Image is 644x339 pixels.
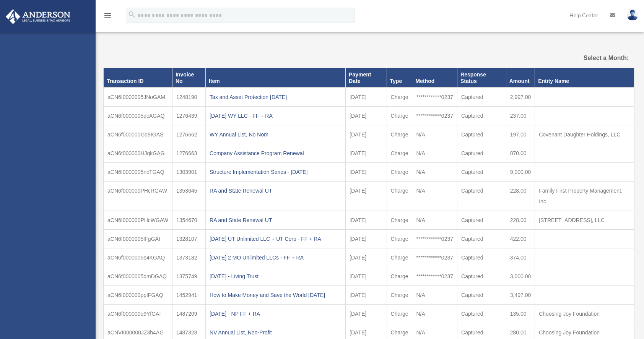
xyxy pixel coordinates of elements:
td: N/A [412,182,457,211]
td: [DATE] [346,125,387,144]
div: RA and State Renewal UT [210,185,342,196]
td: [DATE] [346,248,387,267]
td: 1248190 [172,88,205,107]
td: Captured [457,305,506,323]
th: Item [206,68,346,88]
td: Family First Property Management, Inc. [535,182,634,211]
div: [DATE] UT Unlimited LLC + UT Corp - FF + RA [210,234,342,244]
td: Charge [387,248,412,267]
th: Invoice No [172,68,205,88]
td: [DATE] [346,267,387,286]
td: 1353645 [172,182,205,211]
td: aCN6f000000Gq9IGAS [104,125,172,144]
th: Entity Name [535,68,634,88]
td: 1303901 [172,163,205,182]
td: 1354670 [172,211,205,230]
td: Captured [457,163,506,182]
td: aCN6f000000HJqkGAG [104,144,172,163]
td: Charge [387,163,412,182]
td: 2,997.00 [506,88,535,107]
td: Captured [457,125,506,144]
td: [DATE] [346,144,387,163]
img: Anderson Advisors Platinum Portal [3,9,73,24]
td: Charge [387,286,412,305]
td: 1373182 [172,248,205,267]
td: 9,000.00 [506,163,535,182]
td: 1276663 [172,144,205,163]
td: N/A [412,125,457,144]
td: aCN6f0000005dmDGAQ [104,267,172,286]
td: 1487209 [172,305,205,323]
td: 422.00 [506,230,535,248]
td: aCN6f0000005qcAGAQ [104,107,172,125]
img: User Pic [627,10,638,21]
td: Charge [387,144,412,163]
td: Covenant Daughter Holdings, LLC [535,125,634,144]
td: Charge [387,125,412,144]
td: aCN6f000000ppfFGAQ [104,286,172,305]
td: [DATE] [346,286,387,305]
td: Charge [387,305,412,323]
td: N/A [412,163,457,182]
i: search [128,10,136,19]
td: 374.00 [506,248,535,267]
td: [DATE] [346,107,387,125]
th: Transaction ID [104,68,172,88]
th: Payment Date [346,68,387,88]
td: Charge [387,107,412,125]
td: 228.00 [506,182,535,211]
td: aCN6f0000005e4KGAQ [104,248,172,267]
td: 3,000.00 [506,267,535,286]
td: aCN6f000000q9YfGAI [104,305,172,323]
td: Captured [457,88,506,107]
td: 870.00 [506,144,535,163]
td: 237.00 [506,107,535,125]
th: Type [387,68,412,88]
td: N/A [412,286,457,305]
td: [DATE] [346,182,387,211]
td: [DATE] [346,211,387,230]
div: NV Annual List, Non-Profit [210,327,342,338]
td: Captured [457,286,506,305]
td: 197.00 [506,125,535,144]
td: Charge [387,230,412,248]
label: Select a Month: [552,53,629,63]
td: 1328107 [172,230,205,248]
td: 1375749 [172,267,205,286]
td: Charge [387,182,412,211]
td: [DATE] [346,163,387,182]
div: [DATE] - NP FF + RA [210,308,342,319]
td: [DATE] [346,230,387,248]
th: Response Status [457,68,506,88]
td: 135.00 [506,305,535,323]
div: Company Assistance Program Renewal [210,148,342,159]
div: [DATE] 2 MO Unlimited LLCs - FF + RA [210,252,342,263]
div: RA and State Renewal UT [210,215,342,225]
td: Captured [457,144,506,163]
td: aCN6f000000PHcRGAW [104,182,172,211]
td: Charge [387,211,412,230]
td: [STREET_ADDRESS], LLC [535,211,634,230]
td: Captured [457,182,506,211]
td: N/A [412,211,457,230]
a: menu [103,13,112,20]
div: How to Make Money and Save the World [DATE] [210,290,342,300]
td: aCN6f0000005lFgGAI [104,230,172,248]
td: Captured [457,107,506,125]
td: 228.00 [506,211,535,230]
td: [DATE] [346,305,387,323]
td: Charge [387,88,412,107]
td: 1276662 [172,125,205,144]
td: 3,497.00 [506,286,535,305]
td: Captured [457,248,506,267]
td: aCN6f0000005ncTGAQ [104,163,172,182]
td: Choosing Joy Foundation [535,305,634,323]
th: Method [412,68,457,88]
td: [DATE] [346,88,387,107]
td: aCN6f000000PHcWGAW [104,211,172,230]
div: [DATE] WY LLC - FF + RA [210,110,342,121]
td: Captured [457,211,506,230]
td: Captured [457,267,506,286]
td: N/A [412,144,457,163]
td: Captured [457,230,506,248]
